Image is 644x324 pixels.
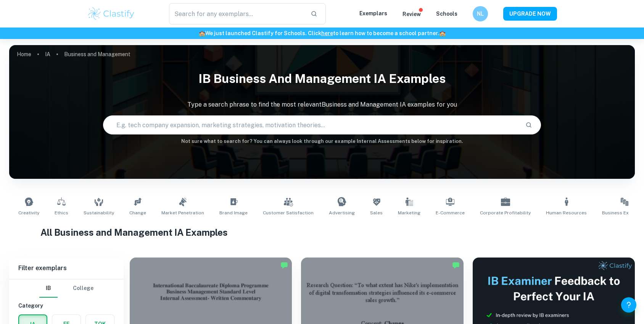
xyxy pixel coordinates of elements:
[9,100,635,109] p: Type a search phrase to find the most relevant Business and Management IA examples for you
[199,30,205,36] span: 🏫
[18,301,114,310] h6: Category
[621,297,636,313] button: Help and Feedback
[9,258,124,279] h6: Filter exemplars
[402,10,421,18] p: Review
[40,225,604,239] h1: All Business and Management IA Examples
[87,6,135,21] img: Clastify logo
[17,49,31,60] a: Home
[359,9,387,18] p: Exemplars
[329,209,355,216] span: Advertising
[263,209,314,216] span: Customer Satisfaction
[452,261,460,269] img: Marked
[9,138,635,145] h6: Not sure what to search for? You can always look through our example Internal Assessments below f...
[55,209,68,216] span: Ethics
[436,11,457,17] a: Schools
[219,209,248,216] span: Brand Image
[280,261,288,269] img: Marked
[18,209,39,216] span: Creativity
[129,209,146,216] span: Change
[2,29,642,37] h6: We just launched Clastify for Schools. Click to learn how to become a school partner.
[476,10,485,18] h6: NL
[522,118,535,131] button: Search
[321,30,333,36] a: here
[161,209,204,216] span: Market Penetration
[103,114,519,136] input: E.g. tech company expansion, marketing strategies, motivation theories...
[64,50,130,58] p: Business and Management
[546,209,587,216] span: Human Resources
[480,209,531,216] span: Corporate Profitability
[439,30,446,36] span: 🏫
[473,6,488,21] button: NL
[39,279,58,298] button: IB
[39,279,93,298] div: Filter type choice
[73,279,93,298] button: College
[45,49,50,60] a: IA
[436,209,465,216] span: E-commerce
[503,7,557,21] button: UPGRADE NOW
[9,66,635,91] h1: IB Business and Management IA examples
[398,209,420,216] span: Marketing
[84,209,114,216] span: Sustainability
[370,209,383,216] span: Sales
[169,3,304,24] input: Search for any exemplars...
